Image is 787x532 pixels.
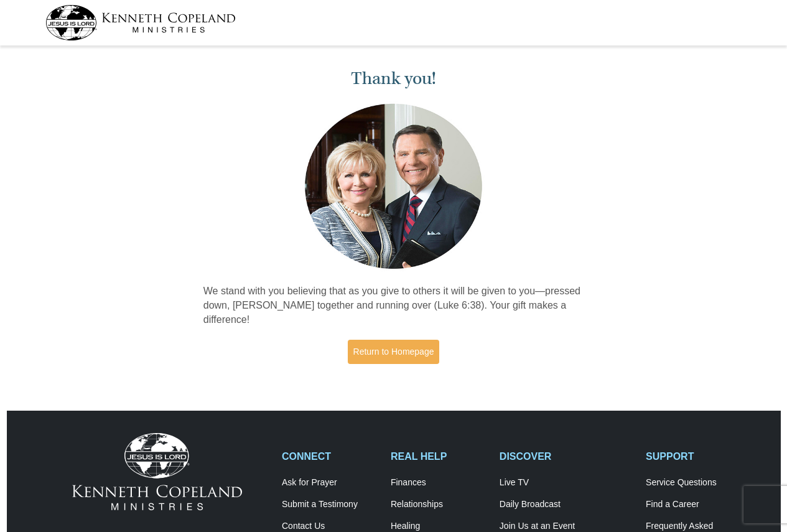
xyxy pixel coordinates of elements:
[282,450,378,462] h2: CONNECT
[282,477,378,488] a: Ask for Prayer
[282,499,378,510] a: Submit a Testimony
[45,5,236,40] img: kcm-header-logo.svg
[500,450,633,462] h2: DISCOVER
[500,521,633,532] a: Join Us at an Event
[646,450,742,462] h2: SUPPORT
[391,499,487,510] a: Relationships
[500,477,633,488] a: Live TV
[348,340,440,364] a: Return to Homepage
[282,521,378,532] a: Contact Us
[646,499,742,510] a: Find a Career
[391,477,487,488] a: Finances
[391,521,487,532] a: Healing
[203,284,584,327] p: We stand with you believing that as you give to others it will be given to you—pressed down, [PER...
[646,477,742,488] a: Service Questions
[500,499,633,510] a: Daily Broadcast
[72,433,242,510] img: Kenneth Copeland Ministries
[391,450,487,462] h2: REAL HELP
[302,101,485,272] img: Kenneth and Gloria
[203,68,584,89] h1: Thank you!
